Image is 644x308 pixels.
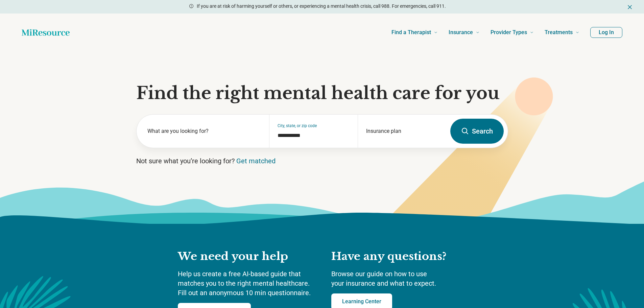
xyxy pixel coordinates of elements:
[178,250,318,264] h2: We need your help
[590,27,622,38] button: Log In
[136,83,508,103] h1: Find the right mental health care for you
[449,28,473,37] span: Insurance
[491,28,527,37] span: Provider Types
[136,156,508,166] p: Not sure what you’re looking for?
[22,26,70,39] a: Home page
[236,157,276,165] a: Get matched
[197,3,446,10] p: If you are at risk of harming yourself or others, or experiencing a mental health crisis, call 98...
[147,127,261,135] label: What are you looking for?
[450,119,504,144] button: Search
[331,250,467,264] h2: Have any questions?
[626,3,633,11] button: Dismiss
[449,19,480,46] a: Insurance
[491,19,534,46] a: Provider Types
[391,19,438,46] a: Find a Therapist
[178,269,318,298] p: Help us create a free AI-based guide that matches you to the right mental healthcare. Fill out an...
[545,28,573,37] span: Treatments
[331,269,467,288] p: Browse our guide on how to use your insurance and what to expect.
[545,19,579,46] a: Treatments
[391,28,431,37] span: Find a Therapist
